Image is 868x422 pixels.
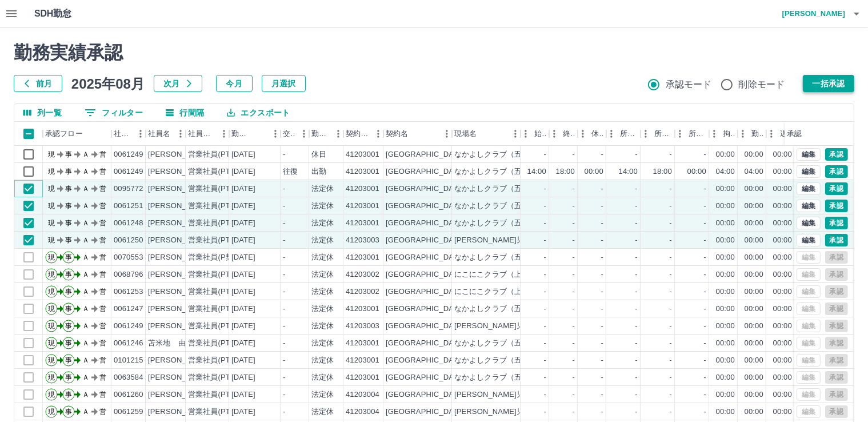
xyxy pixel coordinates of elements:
div: - [704,304,706,314]
button: 編集 [797,217,821,229]
div: [GEOGRAPHIC_DATA] [386,235,465,246]
div: 営業社員(PT契約) [188,235,248,246]
div: 00:00 [745,286,763,297]
div: - [283,286,285,297]
button: 月選択 [262,75,306,92]
div: 0095772 [114,184,143,194]
div: 0068796 [114,269,143,280]
div: [PERSON_NAME]児童クラブ（切[PERSON_NAME]小学校） [454,235,661,246]
div: - [283,184,285,194]
text: 現 [48,288,55,296]
div: [PERSON_NAME] [148,252,210,263]
text: 営 [99,150,106,158]
button: メニュー [132,125,149,142]
div: [DATE] [231,321,255,332]
div: 休憩 [578,122,606,146]
text: 事 [65,168,72,176]
text: 現 [48,185,55,193]
div: 00:00 [716,149,735,160]
button: 編集 [797,165,821,178]
div: - [601,269,603,280]
div: 0061253 [114,286,143,297]
div: - [283,218,285,229]
div: 00:00 [716,184,735,194]
div: - [704,269,706,280]
div: 04:00 [716,166,735,177]
div: 00:00 [745,149,763,160]
div: 00:00 [716,304,735,314]
div: [GEOGRAPHIC_DATA] [386,201,465,212]
text: 営 [99,253,106,261]
span: 削除モード [739,78,785,91]
div: - [635,252,638,263]
button: メニュー [215,125,233,142]
div: 0061247 [114,304,143,314]
div: 勤務日 [229,122,281,146]
div: 承認フロー [45,122,83,146]
div: [PERSON_NAME] [148,184,210,194]
div: 営業社員(PT契約) [188,149,248,160]
div: 18:00 [653,166,672,177]
div: 勤務区分 [309,122,343,146]
div: 拘束 [709,122,738,146]
div: 00:00 [773,304,792,314]
div: 00:00 [716,218,735,229]
div: 営業社員(P契約) [188,252,243,263]
div: 00:00 [773,149,792,160]
text: 営 [99,185,106,193]
div: [DATE] [231,166,255,177]
button: ソート [251,126,267,142]
div: 拘束 [723,122,735,146]
div: 0061250 [114,235,143,246]
button: フィルター表示 [75,104,152,121]
div: 00:00 [745,252,763,263]
button: エクスポート [218,104,299,121]
div: - [635,201,638,212]
div: 00:00 [745,304,763,314]
div: - [573,286,575,297]
div: 交通費 [281,122,309,146]
div: 41203001 [346,149,379,160]
button: メニュー [172,125,189,142]
text: Ａ [82,253,89,261]
div: - [573,304,575,314]
div: 41203001 [346,184,379,194]
button: 編集 [797,182,821,195]
div: - [635,149,638,160]
div: - [601,286,603,297]
div: 14:00 [527,166,546,177]
div: [DATE] [231,286,255,297]
div: 所定休憩 [689,122,707,146]
div: なかよしクラブ（五戸小学校） [454,304,559,314]
div: - [544,252,546,263]
div: [DATE] [231,149,255,160]
div: 法定休 [311,269,334,280]
button: 前月 [14,75,62,92]
div: - [670,149,672,160]
div: - [283,252,285,263]
div: なかよしクラブ（五戸小学校） [454,218,559,229]
div: 契約コード [346,122,370,146]
div: 00:00 [745,201,763,212]
div: 契約名 [383,122,452,146]
div: 00:00 [716,252,735,263]
text: 営 [99,288,106,296]
div: - [544,235,546,246]
div: 41203002 [346,269,379,280]
div: なかよしクラブ（五戸小学校） [454,149,559,160]
div: 社員番号 [114,122,132,146]
div: 41203001 [346,252,379,263]
button: メニュー [507,125,524,142]
div: [PERSON_NAME] [148,321,210,332]
text: Ａ [82,202,89,210]
div: 出勤 [311,166,326,177]
text: 営 [99,270,106,278]
div: 41203001 [346,304,379,314]
text: 営 [99,305,106,313]
div: - [544,184,546,194]
div: [PERSON_NAME] [148,149,210,160]
div: にこにこクラブ（上[PERSON_NAME]小学校） [454,269,614,280]
div: 契約名 [386,122,408,146]
div: - [670,201,672,212]
div: [GEOGRAPHIC_DATA] [386,252,465,263]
